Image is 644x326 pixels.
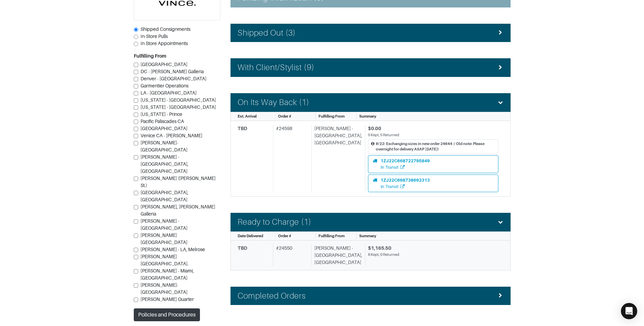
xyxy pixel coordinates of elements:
input: [PERSON_NAME][GEOGRAPHIC_DATA]. [134,255,138,259]
span: Pacific Paliscades CA [141,119,184,124]
input: Venice CA - [PERSON_NAME] [134,134,138,138]
input: [PERSON_NAME] - [GEOGRAPHIC_DATA] [134,219,138,224]
span: [PERSON_NAME] - [GEOGRAPHIC_DATA] [141,218,187,231]
div: # 24550 [273,245,309,266]
div: 8 Kept, 0 Returned [368,252,498,258]
input: In-Store Pulls [134,35,138,39]
a: 1ZJ22C668738692313In Transit [368,175,498,192]
span: Order # [278,114,291,118]
span: Shipped Consignments [141,26,190,32]
span: [PERSON_NAME][GEOGRAPHIC_DATA]. [141,254,188,266]
a: 1ZJ22C668722795849In Transit [368,155,498,173]
h4: With Client/Stylist (9) [238,63,314,73]
input: Denver - [GEOGRAPHIC_DATA] [134,77,138,81]
input: [PERSON_NAME] Quarter [134,298,138,302]
span: TBD [238,245,247,251]
span: [PERSON_NAME] - [GEOGRAPHIC_DATA], [GEOGRAPHIC_DATA] [141,154,188,174]
span: [GEOGRAPHIC_DATA] [141,126,187,131]
div: $0.00 [368,125,498,132]
input: [GEOGRAPHIC_DATA] [134,127,138,131]
input: [PERSON_NAME] ([PERSON_NAME] St.) [134,177,138,181]
div: In Transit [381,183,430,190]
div: 9/22: Exchanging sizes in new order 24644 :) Old note: Please overnight for delivery ASAP [DATE]! [376,141,495,152]
span: Est. Arrival [238,114,257,118]
input: In Store Appointments [134,42,138,46]
input: Shipped Consignments [134,27,138,32]
span: [PERSON_NAME]- [GEOGRAPHIC_DATA] [141,282,187,295]
span: DC - [PERSON_NAME] Galleria [141,69,204,74]
input: [GEOGRAPHIC_DATA] [134,63,138,67]
span: Date Delivered [238,234,263,238]
span: [PERSON_NAME][GEOGRAPHIC_DATA] [141,232,187,245]
span: [PERSON_NAME] Quarter [141,297,194,302]
input: LA - [GEOGRAPHIC_DATA] [134,91,138,96]
span: [PERSON_NAME] - LA, Melrose [141,247,205,252]
div: # 24598 [273,125,309,192]
div: 1ZJ22C668738692313 [381,177,430,183]
span: Venice CA - [PERSON_NAME] [141,133,202,138]
span: Summary [359,234,376,238]
input: [US_STATE] - Prince [134,113,138,117]
input: [PERSON_NAME] - Miami, [GEOGRAPHIC_DATA] [134,269,138,273]
input: [GEOGRAPHIC_DATA], [GEOGRAPHIC_DATA] [134,191,138,195]
span: [US_STATE] - [GEOGRAPHIC_DATA] [141,97,216,103]
input: Pacific Paliscades CA [134,120,138,124]
span: Fulfilling From [318,114,345,118]
span: Order # [278,234,291,238]
div: 0 Kept, 5 Returned [368,132,498,138]
div: Open Intercom Messenger [621,303,637,319]
input: DC - [PERSON_NAME] Galleria [134,70,138,74]
span: [GEOGRAPHIC_DATA], [GEOGRAPHIC_DATA] [141,190,188,202]
button: Policies and Procedures [134,308,200,321]
input: [US_STATE] - [GEOGRAPHIC_DATA] [134,98,138,103]
span: In Store Appointments [141,41,188,46]
label: Fulfilling From [134,53,166,60]
div: [PERSON_NAME] - [GEOGRAPHIC_DATA], [GEOGRAPHIC_DATA] [311,125,362,192]
h4: On Its Way Back (1) [238,98,310,107]
span: Fulfilling From [318,234,345,238]
span: [US_STATE] - Prince [141,111,182,117]
span: [GEOGRAPHIC_DATA] [141,62,187,67]
input: [PERSON_NAME], [PERSON_NAME] Galleria [134,205,138,209]
span: Denver - [GEOGRAPHIC_DATA] [141,76,206,81]
input: [PERSON_NAME] - [GEOGRAPHIC_DATA], [GEOGRAPHIC_DATA] [134,155,138,160]
span: Summary [359,114,376,118]
span: [PERSON_NAME], [PERSON_NAME] Galleria [141,204,215,217]
span: LA - [GEOGRAPHIC_DATA] [141,90,197,96]
span: In-Store Pulls [141,34,168,39]
input: Garmentier Operations [134,84,138,88]
input: [PERSON_NAME]- [GEOGRAPHIC_DATA] [134,283,138,288]
input: [US_STATE] - [GEOGRAPHIC_DATA] [134,105,138,110]
span: Garmentier Operations [141,83,188,88]
input: [PERSON_NAME][GEOGRAPHIC_DATA] [134,233,138,238]
div: 1ZJ22C668722795849 [381,158,430,164]
h4: Completed Orders [238,291,306,301]
input: [PERSON_NAME] - LA, Melrose [134,248,138,252]
h4: Ready to Charge (1) [238,217,312,227]
span: [PERSON_NAME]-[GEOGRAPHIC_DATA] [141,140,187,152]
span: [PERSON_NAME] ([PERSON_NAME] St.) [141,176,216,188]
h4: Shipped Out (3) [238,28,296,38]
span: TBD [238,126,247,131]
div: $1,165.50 [368,245,498,252]
div: In Transit [381,164,430,170]
span: [US_STATE] - [GEOGRAPHIC_DATA] [141,104,216,110]
span: [PERSON_NAME] - Miami, [GEOGRAPHIC_DATA] [141,268,194,281]
input: [PERSON_NAME]-[GEOGRAPHIC_DATA] [134,141,138,145]
div: [PERSON_NAME] - [GEOGRAPHIC_DATA], [GEOGRAPHIC_DATA] [311,245,362,266]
